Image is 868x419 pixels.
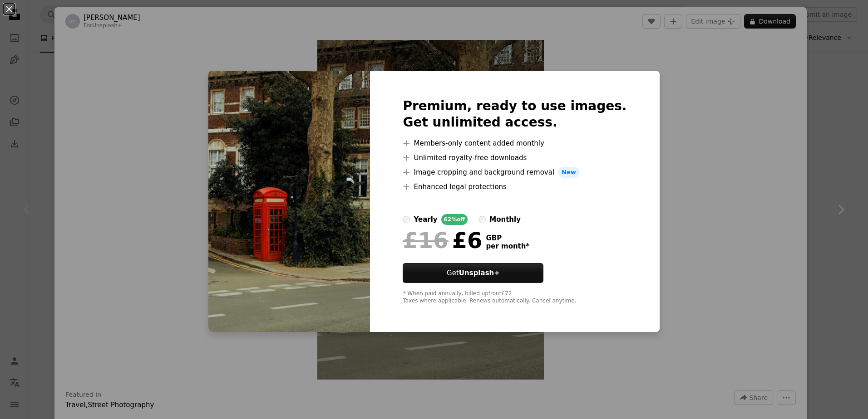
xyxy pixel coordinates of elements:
strong: Unsplash+ [459,269,500,277]
li: Image cropping and background removal [403,167,626,178]
div: £6 [403,229,482,252]
h2: Premium, ready to use images. Get unlimited access. [403,98,626,131]
img: premium_photo-1679470310712-82c0a39cd41d [208,71,370,332]
span: £16 [403,229,448,252]
input: yearly62%off [403,216,410,223]
div: yearly [414,214,437,225]
span: per month * [486,242,529,250]
span: GBP [486,234,529,242]
div: 62% off [441,214,468,225]
div: * When paid annually, billed upfront £72 Taxes where applicable. Renews automatically. Cancel any... [403,290,626,305]
li: Members-only content added monthly [403,138,626,149]
li: Enhanced legal protections [403,181,626,192]
span: New [558,167,580,178]
button: GetUnsplash+ [403,263,543,283]
input: monthly [478,216,486,223]
li: Unlimited royalty-free downloads [403,152,626,163]
div: monthly [489,214,521,225]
